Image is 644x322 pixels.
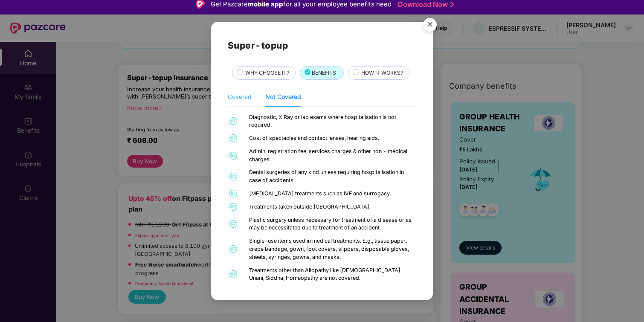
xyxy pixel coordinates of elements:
[229,220,237,228] span: 07
[228,92,252,102] div: Covered
[229,245,237,253] span: 08
[249,237,414,261] div: Single-use items used in medical treatments. E.g., tissue paper, crepe bandage, gown, foot covers...
[249,134,414,142] div: Cost of spectacles and contact lenses, hearing aids.
[245,69,289,77] span: WHY CHOOSE IT?
[229,117,237,125] span: 01
[418,14,441,37] button: Close
[249,267,414,283] div: Treatments other than Allopathy like [DEMOGRAPHIC_DATA], Unani, Siddha, Homeopathy are not covered.
[249,203,414,211] div: Treatments taken outside [GEOGRAPHIC_DATA].
[229,173,237,180] span: 04
[361,69,403,77] span: HOW IT WORKS?
[228,38,417,52] h2: Super-topup
[229,152,237,160] span: 03
[229,203,237,211] span: 06
[249,168,414,185] div: Dental surgeries of any kind unless requiring hospitalisation in case of accidents.
[312,69,336,77] span: BENEFITS
[249,216,414,232] div: Plastic surgery unless necessary for treatment of a disease or as may be necessitated due to trea...
[249,148,414,164] div: Admin, registration fee, services charges & other non - medical charges.
[249,113,414,130] div: Diagnostic, X Ray or lab exams where hospitalisation is not required.
[249,190,414,198] div: [MEDICAL_DATA] treatments such as IVF and surrogacy.
[418,14,442,38] img: svg+xml;base64,PHN2ZyB4bWxucz0iaHR0cDovL3d3dy53My5vcmcvMjAwMC9zdmciIHdpZHRoPSI1NiIgaGVpZ2h0PSI1Ni...
[229,270,237,278] span: 09
[229,134,237,142] span: 02
[265,92,301,102] div: Not Covered
[229,190,237,197] span: 05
